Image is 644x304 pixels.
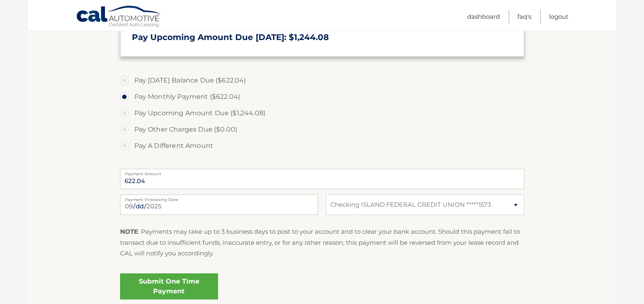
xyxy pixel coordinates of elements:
label: Pay Upcoming Amount Due ($1,244.08) [120,105,524,121]
a: Submit One Time Payment [120,273,218,300]
h3: Pay Upcoming Amount Due [DATE]: $1,244.08 [132,32,513,42]
a: Cal Automotive [76,5,162,29]
label: Payment Processing Date [120,194,318,201]
a: Logout [549,10,568,23]
strong: NOTE [120,228,138,235]
input: Payment Date [120,194,318,215]
label: Pay A Different Amount [120,138,524,154]
p: : Payments may take up to 3 business days to post to your account and to clear your bank account.... [120,226,524,259]
label: Pay Monthly Payment ($622.04) [120,89,524,105]
input: Payment Amount [120,169,524,189]
label: Payment Amount [120,169,524,175]
a: Dashboard [467,10,500,23]
label: Pay [DATE] Balance Due ($622.04) [120,72,524,89]
label: Pay Other Charges Due ($0.00) [120,121,524,138]
a: FAQ's [517,10,531,23]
